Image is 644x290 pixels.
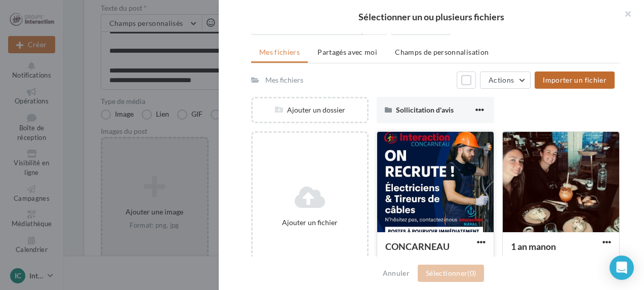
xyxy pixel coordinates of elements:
span: Partagés avec moi [317,48,377,56]
button: Sélectionner(0) [418,265,484,282]
span: Mes fichiers [259,48,300,56]
div: Format d'image: jpg [385,255,486,264]
div: Ajouter un dossier [253,105,367,115]
div: Open Intercom Messenger [610,256,634,280]
span: Sollicitation d'avis [396,105,454,114]
span: (0) [467,269,476,277]
span: Importer un fichier [543,76,607,84]
div: Format d'image: jpg [511,255,611,264]
div: Ajouter un fichier [257,217,363,228]
button: Actions [480,71,531,89]
span: Actions [489,76,514,84]
span: Champs de personnalisation [395,48,489,56]
button: Annuler [379,267,414,279]
span: CONCARNEAU [385,241,450,252]
div: Mes fichiers [265,75,303,85]
button: Importer un fichier [535,71,615,89]
span: 1 an manon [511,241,556,252]
h2: Sélectionner un ou plusieurs fichiers [235,12,628,21]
